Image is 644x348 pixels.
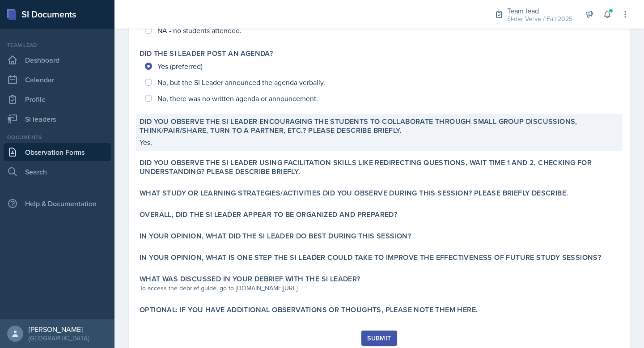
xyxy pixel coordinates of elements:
button: Submit [361,331,397,346]
div: [PERSON_NAME] [29,325,89,334]
div: [GEOGRAPHIC_DATA] [29,334,89,343]
p: Yes, [140,137,619,148]
div: Help & Documentation [4,195,111,212]
div: Team lead [507,5,572,16]
label: Did you observe the SI Leader encouraging the students to collaborate through small group discuss... [140,117,619,135]
a: Calendar [4,71,111,89]
label: Overall, did the SI Leader appear to be organized and prepared? [140,210,397,219]
label: Optional: If you have additional observations or thoughts, please note them here. [140,306,478,314]
label: In your opinion, what is ONE step the SI Leader could take to improve the effectiveness of future... [140,253,601,262]
div: SI-der Verse / Fall 2025 [507,14,572,24]
a: Profile [4,90,111,108]
div: Documents [4,133,111,141]
label: What study or learning strategies/activities did you observe during this session? Please briefly ... [140,189,568,198]
div: Submit [367,335,391,342]
label: Did the SI Leader post an agenda? [140,49,273,58]
div: To access the debrief guide, go to [DOMAIN_NAME][URL] [140,284,619,293]
div: Team lead [4,41,111,49]
a: Si leaders [4,110,111,128]
a: Observation Forms [4,143,111,161]
a: Dashboard [4,51,111,69]
label: In your opinion, what did the SI Leader do BEST during this session? [140,232,411,241]
a: Search [4,163,111,181]
label: Did you observe the SI Leader using facilitation skills like redirecting questions, wait time 1 a... [140,158,619,176]
label: What was discussed in your debrief with the SI Leader? [140,275,360,284]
